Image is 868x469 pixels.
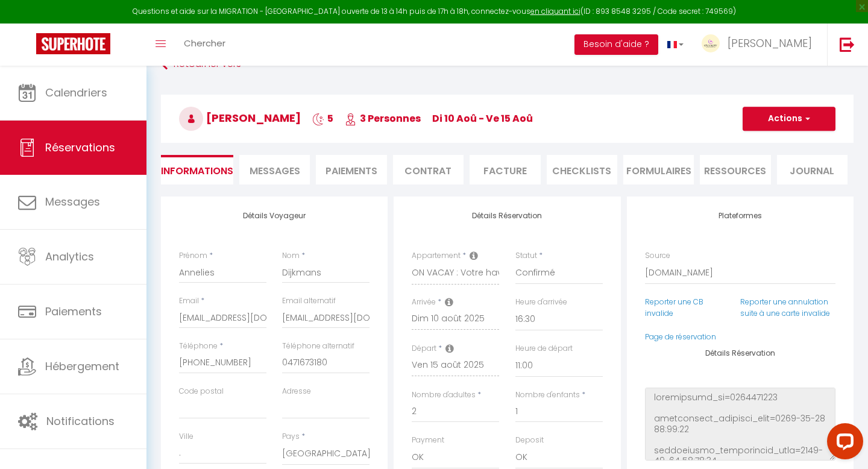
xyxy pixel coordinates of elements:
[515,389,580,401] label: Nombre d'enfants
[393,155,464,184] li: Contrat
[777,155,848,184] li: Journal
[45,249,94,264] span: Analytics
[645,212,835,220] h4: Plateformes
[728,36,812,51] span: [PERSON_NAME]
[623,155,694,184] li: FORMULAIRES
[412,435,444,446] label: Payment
[530,6,580,16] a: en cliquant ici
[432,112,533,125] span: di 10 Aoû - ve 15 Aoû
[412,250,461,262] label: Appartement
[412,212,602,220] h4: Détails Réservation
[547,155,617,184] li: CHECKLISTS
[702,34,720,52] img: ...
[470,155,540,184] li: Facture
[743,107,835,131] button: Actions
[250,164,300,178] span: Messages
[282,250,300,262] label: Nom
[574,34,658,55] button: Besoin d'aide ?
[36,33,110,54] img: Super Booking
[46,414,115,429] span: Notifications
[700,155,770,184] li: Ressources
[282,295,336,307] label: Email alternatif
[645,250,670,262] label: Source
[161,155,233,184] li: Informations
[179,250,207,262] label: Prénom
[412,297,436,308] label: Arrivée
[645,332,716,342] a: Page de réservation
[515,297,567,308] label: Heure d'arrivée
[515,343,573,354] label: Heure de départ
[645,349,835,357] h4: Détails Réservation
[179,110,301,125] span: [PERSON_NAME]
[282,431,300,442] label: Pays
[179,386,224,397] label: Code postal
[312,112,333,125] span: 5
[45,194,100,209] span: Messages
[179,431,193,442] label: Ville
[175,24,234,66] a: Chercher
[316,155,386,184] li: Paiements
[645,297,703,318] a: Reporter une CB invalide
[282,341,354,352] label: Téléphone alternatif
[345,112,421,125] span: 3 Personnes
[45,304,102,319] span: Paiements
[515,250,537,262] label: Statut
[282,386,311,397] label: Adresse
[45,140,115,155] span: Réservations
[412,389,476,401] label: Nombre d'adultes
[184,37,225,49] span: Chercher
[515,435,544,446] label: Deposit
[693,24,827,66] a: ... [PERSON_NAME]
[179,295,199,307] label: Email
[740,297,830,318] a: Reporter une annulation suite à une carte invalide
[45,359,119,374] span: Hébergement
[817,418,868,469] iframe: LiveChat chat widget
[179,341,218,352] label: Téléphone
[840,37,855,52] img: logout
[179,212,370,220] h4: Détails Voyageur
[412,343,436,354] label: Départ
[45,85,107,100] span: Calendriers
